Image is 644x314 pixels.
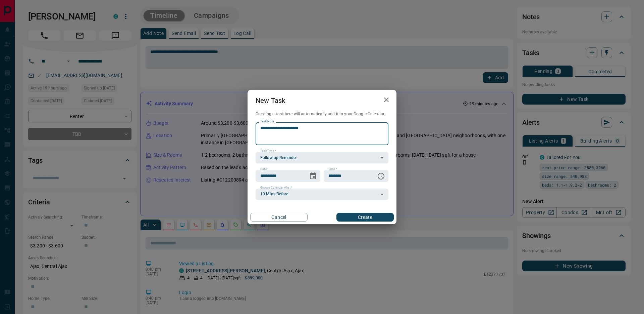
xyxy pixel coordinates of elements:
[248,90,293,111] h2: New Task
[260,149,276,153] label: Task Type
[250,213,308,222] button: Cancel
[256,111,388,117] p: Creating a task here will automatically add it to your Google Calendar.
[260,186,292,190] label: Google Calendar Alert
[328,167,337,171] label: Time
[336,213,394,222] button: Create
[260,119,274,124] label: Task Note
[306,169,320,183] button: Choose date, selected date is Nov 22, 2025
[374,169,388,183] button: Choose time, selected time is 6:00 AM
[256,152,388,163] div: Follow up Reminder
[260,167,269,171] label: Date
[256,189,388,200] div: 10 Mins Before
